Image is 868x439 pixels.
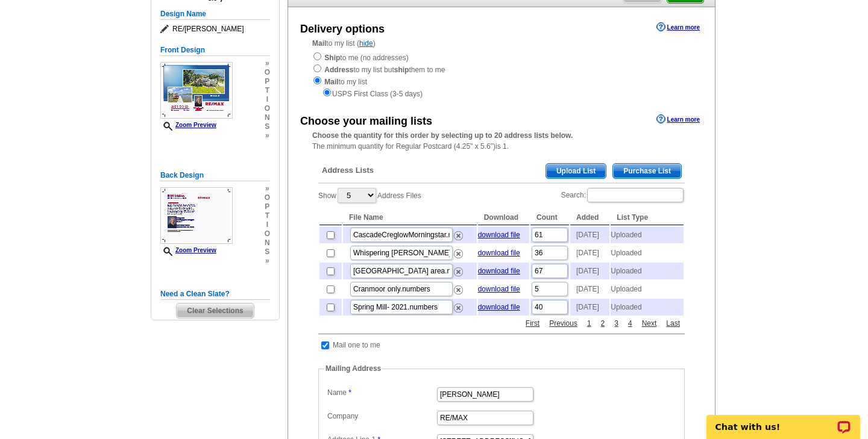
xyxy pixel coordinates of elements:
div: to me (no addresses) to my list but them to me to my list [312,51,691,99]
span: Upload List [546,164,606,178]
span: o [265,104,270,113]
span: » [265,59,270,68]
div: to my list ( ) [288,38,715,99]
label: Name [327,387,436,398]
iframe: LiveChat chat widget [699,401,868,439]
img: delete.png [454,249,463,258]
h5: Front Design [160,45,270,56]
a: 2 [598,318,608,329]
a: Remove this list [454,229,463,237]
a: download file [478,303,520,311]
span: » [265,131,270,140]
a: 1 [584,318,594,329]
span: » [265,257,270,266]
td: Uploaded [611,244,684,261]
a: download file [478,231,520,239]
td: [DATE] [570,263,609,279]
span: t [265,86,270,95]
a: Zoom Preview [160,247,216,254]
div: USPS First Class (3-5 days) [312,87,691,99]
span: s [265,248,270,257]
img: delete.png [454,267,463,276]
span: s [265,122,270,131]
a: 3 [611,318,621,329]
a: Next [639,318,660,329]
a: Previous [546,318,580,329]
strong: Mail [312,39,326,48]
span: » [265,184,270,193]
h5: Back Design [160,170,270,181]
td: Uploaded [611,226,684,243]
td: Mail one to me [332,339,381,351]
th: Added [570,210,609,225]
td: Uploaded [611,281,684,297]
a: download file [478,285,520,293]
a: Zoom Preview [160,122,216,128]
h5: Need a Clean Slate? [160,288,270,300]
span: Clear Selections [177,304,253,318]
strong: Choose the quantity for this order by selecting up to 20 address lists below. [312,131,573,140]
strong: Address [324,66,353,74]
td: [DATE] [570,299,609,316]
span: n [265,113,270,122]
th: Count [530,210,569,225]
img: delete.png [454,304,463,313]
h5: Design Name [160,8,270,20]
a: Learn more [656,22,700,32]
span: o [265,68,270,77]
img: small-thumb.jpg [160,187,233,244]
a: download file [478,249,520,257]
span: RE/[PERSON_NAME] [160,23,270,35]
input: Search: [587,188,684,202]
label: Company [327,411,436,422]
strong: Mail [324,78,338,86]
img: small-thumb.jpg [160,62,233,119]
span: t [265,211,270,220]
label: Show Address Files [318,187,421,204]
legend: Mailing Address [324,363,382,374]
div: The minimum quantity for Regular Postcard (4.25" x 5.6")is 1. [288,130,715,152]
span: p [265,77,270,86]
label: Search: [561,187,685,204]
strong: Ship [324,54,340,62]
div: Choose your mailing lists [300,113,432,129]
th: File Name [343,210,477,225]
strong: ship [394,66,409,74]
td: Uploaded [611,263,684,279]
span: o [265,193,270,202]
th: Download [478,210,529,225]
span: Address Lists [322,165,374,176]
img: delete.png [454,285,463,294]
span: i [265,95,270,104]
a: Remove this list [454,265,463,273]
a: Last [663,318,683,329]
span: n [265,238,270,248]
div: Delivery options [300,21,385,37]
a: First [523,318,542,329]
a: download file [478,267,520,275]
a: 4 [625,318,635,329]
th: List Type [611,210,684,225]
td: [DATE] [570,244,609,261]
span: Purchase List [613,164,681,178]
td: [DATE] [570,281,609,297]
a: Remove this list [454,301,463,310]
span: p [265,202,270,211]
td: Uploaded [611,299,684,316]
a: hide [359,39,373,48]
a: Remove this list [454,283,463,291]
td: [DATE] [570,226,609,243]
a: Remove this list [454,247,463,255]
img: delete.png [454,231,463,240]
select: ShowAddress Files [338,188,376,203]
span: o [265,229,270,238]
a: Learn more [656,114,700,124]
span: i [265,220,270,229]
